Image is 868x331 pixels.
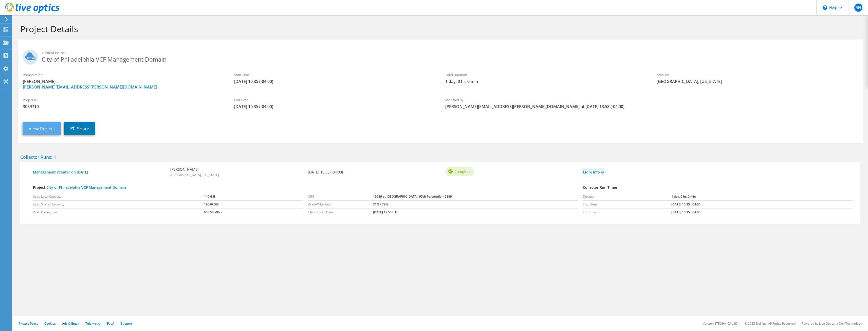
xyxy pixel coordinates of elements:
[23,104,224,109] span: 3039710
[445,72,647,77] label: Total Duration
[20,154,860,160] h2: Collector Runs: 1
[657,72,858,77] label: Account
[23,97,224,102] label: Project ID
[20,24,858,34] h1: Project Details
[583,185,853,190] h4: Collector Run Times
[308,193,373,201] td: IOPS
[583,193,671,201] td: Duration
[445,97,647,102] label: Modified By
[234,97,435,102] label: End Time
[85,321,100,326] a: Telemetry
[583,169,604,175] a: More Info
[62,321,79,326] a: Ads & Email
[373,208,578,216] td: [DATE] 17:56 UTC
[44,321,56,326] a: Cookies
[64,122,95,135] a: Share
[234,72,435,77] label: Start Time
[445,79,647,84] span: 1 day, 0 hr, 0 min
[33,208,204,216] td: Peak Throughput
[204,193,303,201] td: 140 GiB
[23,79,224,90] span: [PERSON_NAME],
[802,321,862,326] li: Powered by Live Optics, a Dell Technology
[234,104,435,109] span: [DATE] 10:35 (-04:00)
[703,321,738,326] li: Version: [TECHNICAL_ID]
[454,169,471,174] span: Complete
[42,50,858,56] span: Optical Prime
[657,79,858,84] span: [GEOGRAPHIC_DATA], [US_STATE]
[823,5,827,10] svg: \n
[23,49,858,62] h2: City of Philadelphia VCF Management Domain
[33,193,204,201] td: Used Local Capacity
[33,201,204,208] td: Used Shared Capacity
[23,84,157,90] a: [PERSON_NAME][EMAIL_ADDRESS][PERSON_NAME][DOMAIN_NAME]
[583,201,671,208] td: Start Time
[33,169,165,175] a: Management vCenter on [DATE]
[170,173,219,177] span: [GEOGRAPHIC_DATA], [US_STATE]
[671,193,853,201] td: 1 day, 0 hr, 0 min
[23,72,224,77] label: Prepared for
[445,104,647,109] span: [PERSON_NAME][EMAIL_ADDRESS][PERSON_NAME][DOMAIN_NAME] at [DATE] 13:58 (-04:00)
[23,122,61,135] a: View Project
[745,321,796,326] li: © 2025 Dell Inc. All Rights Reserved
[583,208,671,216] td: End Time
[671,208,853,216] td: [DATE] 10:35 (-04:00)
[234,79,435,84] span: [DATE] 10:35 (-04:00)
[120,321,132,326] a: Support
[204,201,303,208] td: 19686 GiB
[308,201,373,208] td: Read/Write Ratio
[308,208,373,216] td: File's Posted Date
[19,321,38,326] a: Privacy Policy
[204,208,303,216] td: 656.50 MB/s
[854,4,862,12] span: RN
[373,193,578,201] td: 19989 at [GEOGRAPHIC_DATA], 95th Percentile = 5899
[106,321,114,326] a: EULA
[33,185,578,190] h4: Project:
[308,169,343,175] b: [DATE] 10:35 (-04:00)
[373,201,578,208] td: 21% / 79%
[46,185,126,190] a: City of Philadelphia VCF Management Domain
[170,167,219,172] b: [PERSON_NAME]
[671,201,853,208] td: [DATE] 10:35 (-04:00)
